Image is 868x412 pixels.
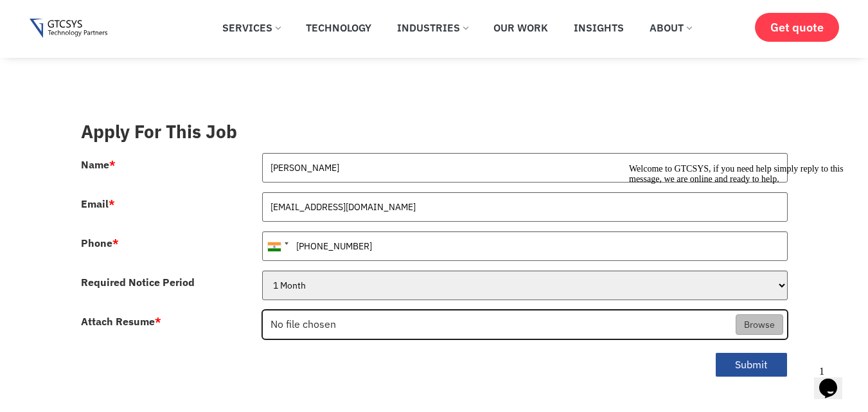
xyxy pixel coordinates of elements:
[5,5,236,26] div: Welcome to GTCSYS, if you need help simply reply to this message, we are online and ready to help.
[81,238,119,248] label: Phone
[81,316,161,327] label: Attach Resume
[640,13,701,42] a: About
[263,232,292,260] div: India (भारत): +91
[814,361,855,399] iframe: chat widget
[755,13,839,42] a: Get quote
[30,19,107,39] img: Gtcsys logo
[81,121,788,143] h3: Apply For This Job
[81,199,115,209] label: Email
[81,277,195,287] label: Required Notice Period
[624,159,855,354] iframe: chat widget
[715,352,788,377] button: Submit
[262,231,788,261] input: 081234 56789
[5,5,220,25] span: Welcome to GTCSYS, if you need help simply reply to this message, we are online and ready to help.
[81,159,116,170] label: Name
[770,21,824,34] span: Get quote
[564,13,633,42] a: Insights
[213,13,290,42] a: Services
[296,13,381,42] a: Technology
[484,13,558,42] a: Our Work
[387,13,477,42] a: Industries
